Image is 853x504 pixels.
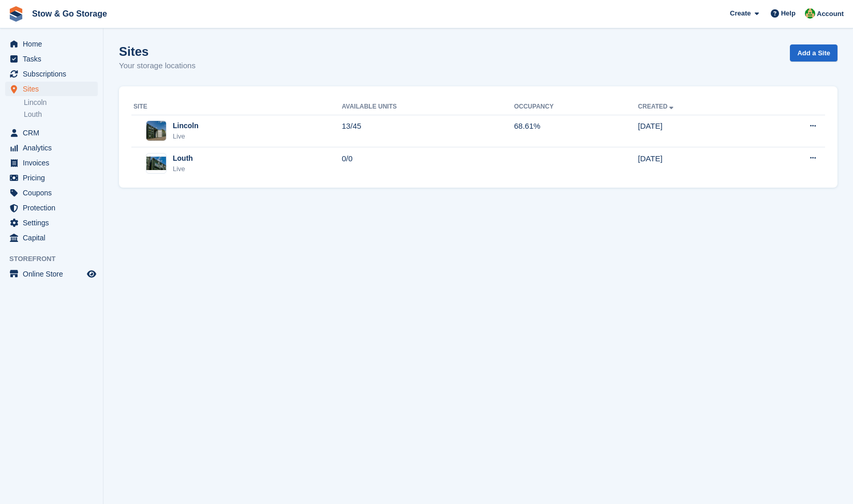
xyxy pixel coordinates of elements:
a: Preview store [85,268,98,280]
img: stora-icon-8386f47178a22dfd0bd8f6a31ec36ba5ce8667c1dd55bd0f319d3a0aa187defe.svg [8,6,24,22]
span: Settings [23,216,85,230]
a: menu [5,201,98,215]
a: Lincoln [24,98,98,108]
span: Online Store [23,267,85,281]
a: menu [5,171,98,185]
a: Add a Site [790,44,837,62]
span: Account [817,9,844,19]
a: Stow & Go Storage [28,5,111,22]
span: Home [23,37,85,51]
a: menu [5,67,98,81]
a: menu [5,216,98,230]
a: menu [5,186,98,200]
span: Analytics [23,141,85,155]
td: 0/0 [342,147,514,179]
div: Live [173,164,193,174]
h1: Sites [119,44,196,58]
span: Create [730,8,751,19]
span: Tasks [23,52,85,66]
a: menu [5,267,98,281]
a: menu [5,82,98,96]
a: menu [5,156,98,170]
td: [DATE] [638,147,756,179]
p: Your storage locations [119,60,196,72]
span: Help [781,8,796,19]
span: Pricing [23,171,85,185]
div: Louth [173,153,193,164]
img: Alex Taylor [805,8,815,19]
img: Image of Lincoln site [146,121,166,141]
th: Occupancy [514,99,638,115]
span: Subscriptions [23,67,85,81]
td: 13/45 [342,115,514,147]
a: menu [5,126,98,140]
div: Live [173,131,199,142]
td: [DATE] [638,115,756,147]
img: Image of Louth site [146,157,166,170]
span: Sites [23,82,85,96]
span: Coupons [23,186,85,200]
span: Protection [23,201,85,215]
td: 68.61% [514,115,638,147]
th: Available Units [342,99,514,115]
span: CRM [23,126,85,140]
a: menu [5,231,98,245]
span: Storefront [9,254,103,264]
a: Louth [24,110,98,119]
a: menu [5,37,98,51]
a: menu [5,141,98,155]
span: Capital [23,231,85,245]
th: Site [131,99,342,115]
a: menu [5,52,98,66]
span: Invoices [23,156,85,170]
a: Created [638,103,676,110]
div: Lincoln [173,120,199,131]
